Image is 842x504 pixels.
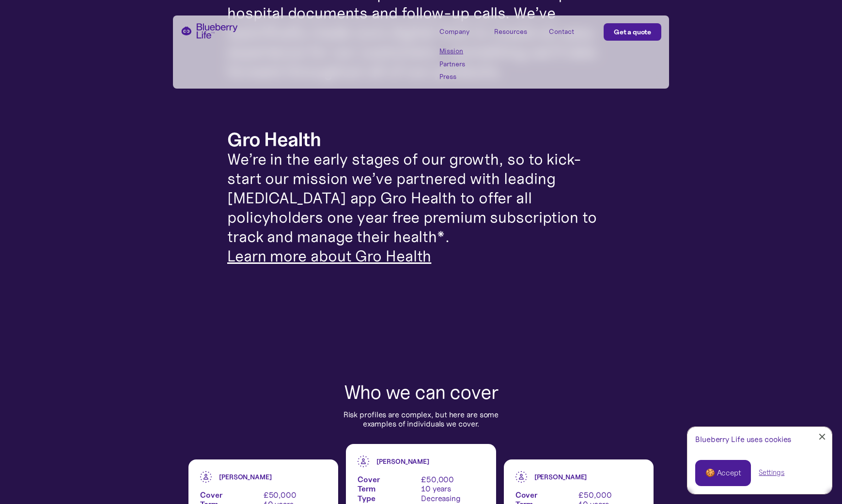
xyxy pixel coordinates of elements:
[219,473,272,481] strong: [PERSON_NAME]
[227,150,615,266] p: We’re in the early stages of our growth, so to kick-start our mission we’ve partnered with leadin...
[181,23,238,39] a: home
[695,435,824,444] div: Blueberry Life uses cookies
[439,73,483,81] a: Press
[439,28,469,36] div: Company
[759,468,784,478] a: Settings
[614,27,651,37] div: Get a quote
[439,47,483,55] a: Mission
[705,468,741,478] div: 🍪 Accept
[376,457,429,466] strong: [PERSON_NAME]
[494,28,527,36] div: Resources
[549,23,593,39] a: Contact
[439,23,483,39] div: Company
[549,28,574,36] div: Contact
[227,129,321,150] h2: Gro Health
[604,23,661,41] a: Get a quote
[334,410,508,428] p: Risk profiles are complex, but here are some examples of individuals we cover.
[534,473,587,481] strong: [PERSON_NAME]
[812,427,832,446] a: Close Cookie Popup
[494,23,538,39] div: Resources
[439,60,483,68] a: Partners
[695,460,751,486] a: 🍪 Accept
[439,47,483,81] nav: Company
[227,246,431,266] a: Learn more about Gro Health
[344,382,498,402] h2: Who we can cover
